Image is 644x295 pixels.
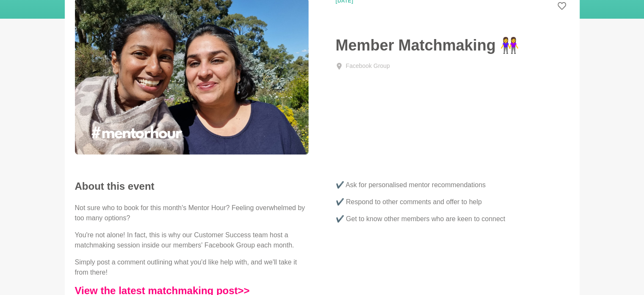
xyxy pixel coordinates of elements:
[336,36,569,55] h1: Member Matchmaking 👭
[75,180,309,193] h2: About this event
[75,257,309,278] p: Simply post a comment outlining what you'd like help with, and we'll take it from there!
[346,62,390,70] div: Facebook Group
[75,230,309,250] p: You're not alone! In fact, this is why our Customer Success team host a matchmaking session insid...
[336,180,569,190] p: ✔️ Ask for personalised mentor recommendations
[75,203,309,223] p: Not sure who to book for this month's Mentor Hour? Feeling overwhelmed by too many options?
[336,197,569,207] p: ✔️ Respond to other comments and offer to help
[336,214,569,224] p: ✔️ Get to know other members who are keen to connect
